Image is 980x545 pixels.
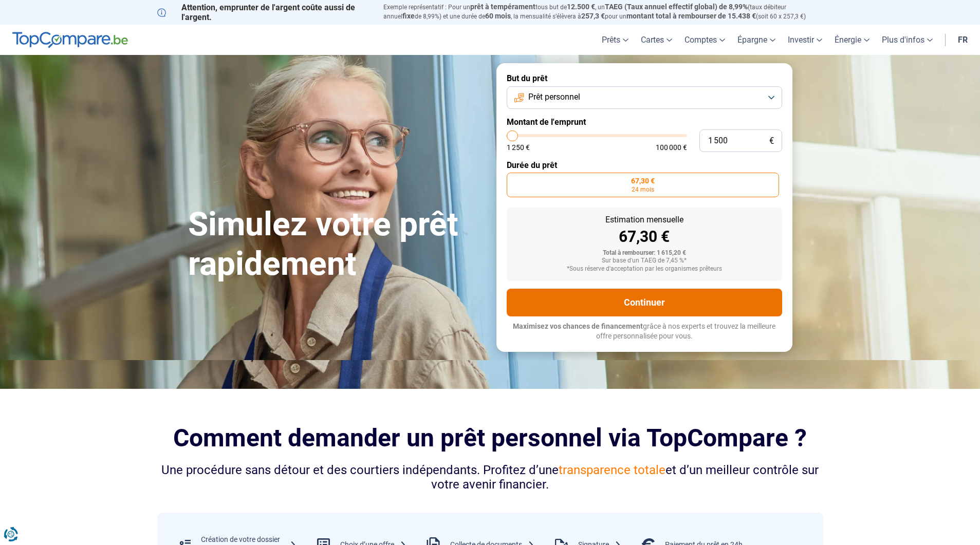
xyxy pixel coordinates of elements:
a: Comptes [678,25,731,55]
span: 1 250 € [507,144,530,151]
p: Exemple représentatif : Pour un tous but de , un (taux débiteur annuel de 8,99%) et une durée de ... [383,3,823,21]
span: 67,30 € [631,177,655,184]
span: 24 mois [632,186,654,193]
div: Une procédure sans détour et des courtiers indépendants. Profitez d’une et d’un meilleur contrôle... [157,463,823,493]
span: transparence totale [559,463,665,477]
div: Total à rembourser: 1 615,20 € [515,250,774,257]
p: Attention, emprunter de l'argent coûte aussi de l'argent. [157,3,371,22]
span: fixe [402,12,415,20]
p: grâce à nos experts et trouvez la meilleure offre personnalisée pour vous. [507,322,782,342]
a: Prêts [596,25,635,55]
span: 100 000 € [656,144,687,151]
a: Épargne [731,25,782,55]
span: € [769,137,774,145]
span: 12.500 € [567,3,595,11]
h1: Simulez votre prêt rapidement [188,205,484,284]
button: Prêt personnel [507,86,782,109]
label: Durée du prêt [507,160,782,170]
span: 257,3 € [581,12,605,20]
div: Sur base d'un TAEG de 7,45 %* [515,257,774,265]
span: Prêt personnel [528,91,580,103]
span: TAEG (Taux annuel effectif global) de 8,99% [605,3,748,11]
label: Montant de l'emprunt [507,117,782,127]
a: fr [952,25,974,55]
div: *Sous réserve d'acceptation par les organismes prêteurs [515,266,774,273]
a: Plus d'infos [876,25,939,55]
a: Investir [782,25,828,55]
a: Énergie [828,25,876,55]
h2: Comment demander un prêt personnel via TopCompare ? [157,424,823,452]
span: 60 mois [485,12,511,20]
div: 67,30 € [515,229,774,245]
img: TopCompare [12,32,128,48]
span: Maximisez vos chances de financement [513,322,643,330]
label: But du prêt [507,73,782,83]
a: Cartes [635,25,678,55]
button: Continuer [507,289,782,316]
div: Estimation mensuelle [515,216,774,224]
span: montant total à rembourser de 15.438 € [626,12,756,20]
span: prêt à tempérament [470,3,535,11]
